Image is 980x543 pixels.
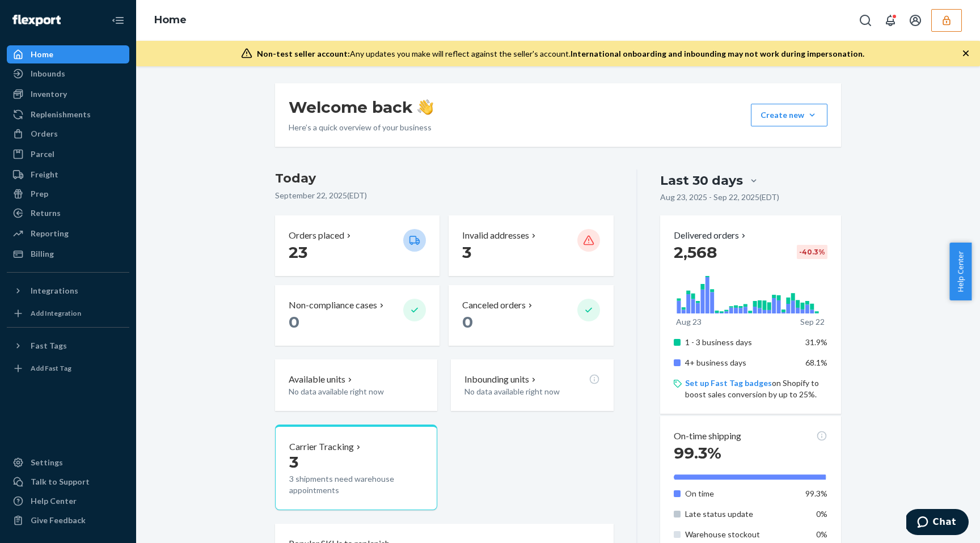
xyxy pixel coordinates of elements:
button: Non-compliance cases 0 [275,285,440,346]
button: Orders placed 23 [275,215,440,276]
p: On time [685,488,797,499]
button: Close Navigation [107,9,129,32]
div: Freight [31,169,58,180]
span: 0 [289,312,299,332]
button: Available unitsNo data available right now [275,359,437,411]
span: Non-test seller account: [257,49,350,58]
div: -40.3 % [797,245,827,259]
div: Add Fast Tag [31,363,71,373]
a: Freight [7,166,129,184]
img: hand-wave emoji [417,99,433,115]
span: 31.9% [805,337,827,347]
span: 99.3% [674,443,721,463]
a: Returns [7,204,129,222]
button: Integrations [7,282,129,300]
div: Settings [31,457,63,468]
div: Give Feedback [31,515,86,526]
div: Returns [31,207,61,219]
a: Home [154,14,187,26]
span: 0% [816,529,827,539]
p: Late status update [685,508,797,520]
p: Carrier Tracking [289,440,354,453]
div: Inventory [31,88,67,100]
button: Fast Tags [7,337,129,355]
span: 2,568 [674,243,717,262]
a: Prep [7,185,129,203]
div: Replenishments [31,109,91,120]
button: Delivered orders [674,229,748,242]
a: Home [7,45,129,63]
p: Invalid addresses [462,229,529,242]
a: Settings [7,453,129,472]
button: Open Search Box [854,9,877,32]
p: Inbounding units [464,373,529,386]
p: September 22, 2025 ( EDT ) [275,190,614,201]
span: 3 [462,243,471,262]
span: 68.1% [805,358,827,367]
div: Orders [31,128,58,139]
p: Warehouse stockout [685,529,797,540]
div: Talk to Support [31,476,90,487]
p: No data available right now [464,386,599,397]
h3: Today [275,169,614,188]
p: Aug 23, 2025 - Sep 22, 2025 ( EDT ) [660,192,779,203]
a: Help Center [7,492,129,510]
button: Give Feedback [7,511,129,529]
button: Inbounding unitsNo data available right now [451,359,613,411]
a: Parcel [7,145,129,163]
div: Add Integration [31,308,81,318]
div: Prep [31,188,48,200]
button: Help Center [949,243,971,300]
img: Flexport logo [12,15,61,26]
a: Set up Fast Tag badges [685,378,772,388]
p: on Shopify to boost sales conversion by up to 25%. [685,377,827,400]
span: 3 [289,452,298,472]
a: Orders [7,125,129,143]
div: Last 30 days [660,172,743,189]
p: On-time shipping [674,430,741,443]
a: Replenishments [7,105,129,124]
div: Any updates you make will reflect against the seller's account. [257,48,864,60]
p: No data available right now [289,386,424,397]
h1: Welcome back [289,97,433,117]
div: Integrations [31,285,78,296]
p: Non-compliance cases [289,299,377,312]
button: Talk to Support [7,473,129,491]
button: Canceled orders 0 [449,285,613,346]
span: 99.3% [805,489,827,498]
div: Home [31,49,53,60]
a: Add Integration [7,304,129,323]
a: Inbounds [7,65,129,83]
span: International onboarding and inbounding may not work during impersonation. [571,49,864,58]
div: Reporting [31,228,69,239]
div: Inbounds [31,68,65,79]
a: Reporting [7,224,129,243]
iframe: Opens a widget where you can chat to one of our agents [906,509,969,537]
ol: breadcrumbs [145,4,196,37]
span: 0 [462,312,473,332]
div: Parcel [31,149,54,160]
button: Open account menu [904,9,927,32]
p: Sep 22 [800,316,825,328]
p: Here’s a quick overview of your business [289,122,433,133]
p: Canceled orders [462,299,526,312]
a: Inventory [7,85,129,103]
p: 4+ business days [685,357,797,368]
a: Add Fast Tag [7,359,129,377]
div: Help Center [31,495,77,507]
button: Open notifications [879,9,902,32]
p: 3 shipments need warehouse appointments [289,473,423,496]
p: 1 - 3 business days [685,337,797,348]
span: 0% [816,509,827,519]
p: Available units [289,373,345,386]
a: Billing [7,245,129,263]
p: Aug 23 [676,316,702,328]
button: Invalid addresses 3 [449,215,613,276]
div: Fast Tags [31,340,67,351]
p: Orders placed [289,229,344,242]
span: 23 [289,243,307,262]
button: Create new [751,104,827,126]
